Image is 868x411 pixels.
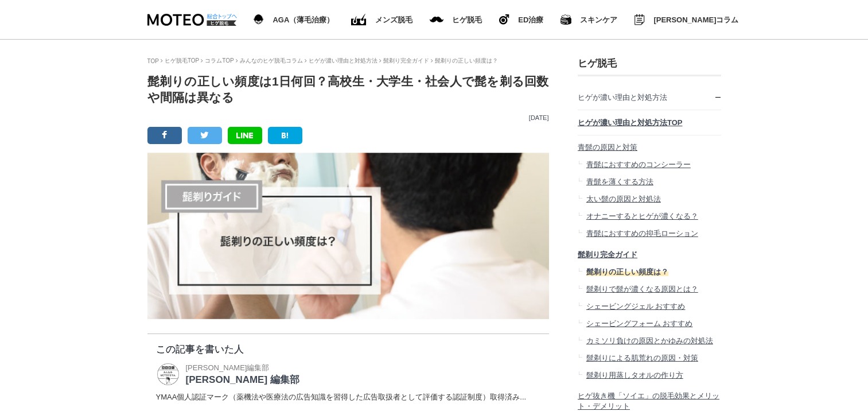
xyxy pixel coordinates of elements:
img: MOTEO 編集部 [156,362,180,386]
a: 青髭におすすめのコンシーラー [578,156,721,173]
span: 髭剃りの正しい頻度は？ [586,267,668,276]
span: [PERSON_NAME]コラム [653,16,738,24]
span: ヒゲが濃い理由と対処方法TOP [578,118,683,127]
h1: 髭剃りの正しい頻度は1日何回？高校生・大学生・社会人で髭を剃る回数や間隔は異なる [147,73,549,106]
a: 髭剃りで髭が濃くなる原因とは？ [578,281,721,298]
span: 髭剃り用蒸しタオルの作り方 [586,371,683,379]
a: ヒゲ脱毛TOP [165,57,199,64]
span: 青髭の原因と対策 [578,143,637,152]
a: TOP [147,58,159,64]
a: スキンケア [560,12,617,27]
img: みんなのMOTEOコラム [635,14,645,25]
a: ヒゲが濃い理由と対処方法 [578,85,721,110]
a: 太い髭の原因と対処法 [578,191,721,208]
a: ヒゲ脱毛 ED治療 [499,12,543,27]
span: ヒゲ脱毛 [452,16,482,24]
span: 青髭におすすめの抑毛ローション [586,229,698,238]
dd: YMAA個人認証マーク（薬機法や医療法の広告知識を習得した広告取扱者として評価する認証制度）取得済み... [156,392,540,402]
span: ヒゲ抜き機「ソイエ」の脱毛効果とメリット・デメリット [578,391,719,410]
a: 髭剃り完全ガイド [578,242,721,263]
a: 髭剃りによる肌荒れの原因・対策 [578,350,721,367]
span: シェービングフォーム おすすめ [586,319,692,328]
span: ヒゲが濃い理由と対処方法 [578,93,667,102]
span: オナニーするとヒゲが濃くなる？ [586,212,698,220]
span: AGA（薄毛治療） [273,16,334,24]
img: ヒゲ脱毛 [499,14,509,25]
a: シェービングジェル おすすめ [578,298,721,315]
a: 髭剃りの正しい頻度は？ [578,263,668,281]
a: 青髭の原因と対策 [578,135,721,157]
a: みんなのヒゲ脱毛コラム [240,57,303,64]
span: 髭剃りで髭が濃くなる原因とは？ [586,285,698,293]
a: 青髭におすすめの抑毛ローション [578,225,721,242]
span: 青髭を薄くする方法 [586,177,653,186]
img: AGA（薄毛治療） [254,14,264,25]
p: [PERSON_NAME] 編集部 [186,373,299,386]
a: 髭剃り用蒸しタオルの作り方 [578,367,721,384]
span: ED治療 [518,16,543,24]
a: 髭剃り完全ガイド [383,57,429,64]
a: ED（勃起不全）治療 メンズ脱毛 [351,11,412,28]
li: 髭剃りの正しい頻度は？ [431,57,498,65]
img: B! [282,133,289,138]
p: この記事を書いた人 [156,343,540,356]
a: シェービングフォーム おすすめ [578,315,721,332]
span: 髭剃りによる肌荒れの原因・対策 [586,354,698,362]
h3: ヒゲ脱毛 [578,57,721,70]
img: 総合トップへ [207,14,238,19]
a: みんなのMOTEOコラム [PERSON_NAME]コラム [635,12,738,28]
span: [PERSON_NAME]編集部 [186,363,270,372]
img: MOTEO HIGE DATSUMOU [147,14,236,26]
p: [DATE] [147,114,549,121]
span: 髭剃り完全ガイド [578,250,637,259]
a: 青髭を薄くする方法 [578,173,721,191]
a: オナニーするとヒゲが濃くなる？ [578,208,721,225]
a: MOTEO 編集部 [PERSON_NAME]編集部 [PERSON_NAME] 編集部 [156,362,299,386]
span: メンズ脱毛 [375,16,412,24]
a: AGA（薄毛治療） AGA（薄毛治療） [254,12,334,27]
span: 太い髭の原因と対処法 [586,195,660,203]
span: 青髭におすすめのコンシーラー [586,160,690,169]
img: メンズ脱毛 [430,17,443,22]
img: ED（勃起不全）治療 [351,14,367,26]
span: スキンケア [580,16,617,24]
span: カミソリ負けの原因とかゆみの対処法 [586,336,713,345]
a: ヒゲが濃い理由と対処方法TOP [578,110,721,135]
a: コラムTOP [205,57,233,64]
span: シェービングジェル おすすめ [586,302,685,311]
img: LINE [236,133,253,138]
a: ヒゲが濃い理由と対処方法 [309,57,377,64]
a: メンズ脱毛 ヒゲ脱毛 [430,14,482,26]
a: カミソリ負けの原因とかゆみの対処法 [578,332,721,350]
